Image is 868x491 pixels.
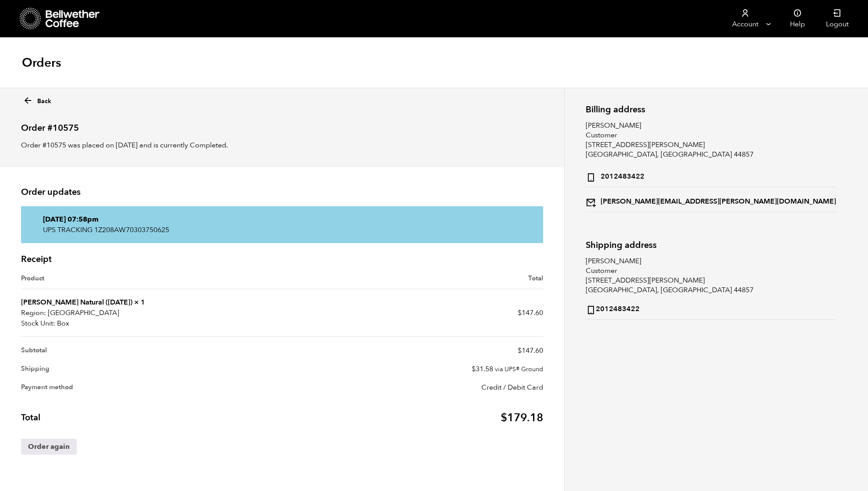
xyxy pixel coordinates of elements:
[43,225,521,235] p: UPS TRACKING 1Z208AW70303750625
[21,337,282,360] th: Subtotal
[586,256,836,320] address: [PERSON_NAME] Customer [STREET_ADDRESS][PERSON_NAME] [GEOGRAPHIC_DATA], [GEOGRAPHIC_DATA] 44857
[501,410,543,425] span: 179.18
[21,378,282,397] th: Payment method
[134,297,145,307] strong: × 1
[21,140,543,151] p: Order #10575 was placed on [DATE] and is currently Completed.
[21,115,543,133] h2: Order #10575
[586,104,836,115] h2: Billing address
[21,254,543,265] h2: Receipt
[43,214,521,225] p: [DATE] 07:58pm
[586,195,836,208] strong: [PERSON_NAME][EMAIL_ADDRESS][PERSON_NAME][DOMAIN_NAME]
[586,240,836,250] h2: Shipping address
[21,318,282,329] p: Box
[21,308,46,318] strong: Region:
[282,378,544,397] td: Credit / Debit Card
[23,93,51,106] a: Back
[518,346,522,355] span: $
[518,308,543,318] bdi: 147.60
[21,318,55,329] strong: Stock Unit:
[586,302,640,315] strong: 2012483422
[518,308,522,318] span: $
[21,297,132,307] a: [PERSON_NAME] Natural ([DATE])
[21,360,282,378] th: Shipping
[21,187,543,197] h2: Order updates
[518,346,543,355] span: 147.60
[22,55,61,71] h1: Orders
[472,364,476,374] span: $
[21,397,282,430] th: Total
[21,308,282,318] p: [GEOGRAPHIC_DATA]
[501,410,507,425] span: $
[495,365,543,373] small: via UPS® Ground
[586,121,836,212] address: [PERSON_NAME] Customer [STREET_ADDRESS][PERSON_NAME] [GEOGRAPHIC_DATA], [GEOGRAPHIC_DATA] 44857
[21,439,77,455] a: Order again
[282,273,544,290] th: Total
[21,273,282,290] th: Product
[586,170,644,183] strong: 2012483422
[472,364,493,374] span: 31.58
